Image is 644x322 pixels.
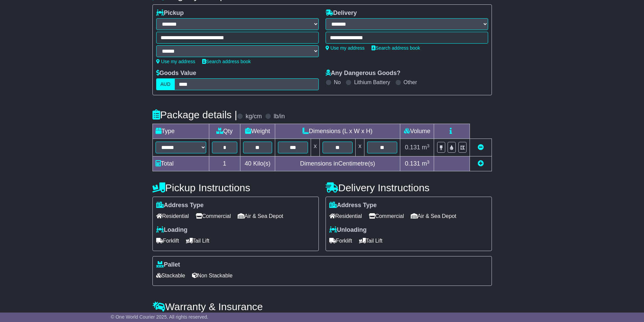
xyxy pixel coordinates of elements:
label: Any Dangerous Goods? [326,70,401,77]
label: Address Type [329,202,377,209]
label: Loading [156,226,188,234]
label: Pallet [156,261,180,269]
td: 1 [209,156,240,171]
h4: Pickup Instructions [152,182,319,193]
label: Pickup [156,9,184,17]
label: kg/cm [245,113,262,120]
a: Remove this item [478,144,484,151]
label: Other [404,79,417,85]
label: Unloading [329,226,367,234]
label: Address Type [156,202,204,209]
span: Tail Lift [186,236,210,246]
a: Use my address [326,45,365,51]
td: Type [152,124,209,139]
td: Weight [240,124,275,139]
label: Delivery [326,9,357,17]
h4: Delivery Instructions [326,182,492,193]
a: Search address book [372,45,420,51]
h4: Warranty & Insurance [152,301,492,312]
label: Goods Value [156,70,196,77]
td: Total [152,156,209,171]
span: m [422,144,430,151]
a: Search address book [202,59,251,64]
td: Dimensions (L x W x H) [275,124,400,139]
td: x [356,139,364,156]
label: AUD [156,78,175,90]
label: lb/in [273,113,285,120]
span: Residential [329,211,362,221]
span: Residential [156,211,189,221]
label: Lithium Battery [354,79,390,85]
a: Add new item [478,160,484,167]
span: Tail Lift [359,236,383,246]
span: Air & Sea Depot [411,211,456,221]
span: Commercial [196,211,231,221]
td: Qty [209,124,240,139]
h4: Package details | [152,109,237,120]
span: Air & Sea Depot [238,211,283,221]
td: Dimensions in Centimetre(s) [275,156,400,171]
span: 40 [245,160,252,167]
td: Kilo(s) [240,156,275,171]
sup: 3 [427,143,430,148]
a: Use my address [156,59,195,64]
span: Stackable [156,270,185,281]
td: Volume [400,124,434,139]
span: Commercial [369,211,404,221]
span: 0.131 [405,144,420,151]
span: m [422,160,430,167]
td: x [311,139,319,156]
span: 0.131 [405,160,420,167]
sup: 3 [427,159,430,165]
label: No [334,79,341,85]
span: Forklift [156,236,179,246]
span: Non Stackable [192,270,233,281]
span: © One World Courier 2025. All rights reserved. [111,314,209,320]
span: Forklift [329,236,352,246]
